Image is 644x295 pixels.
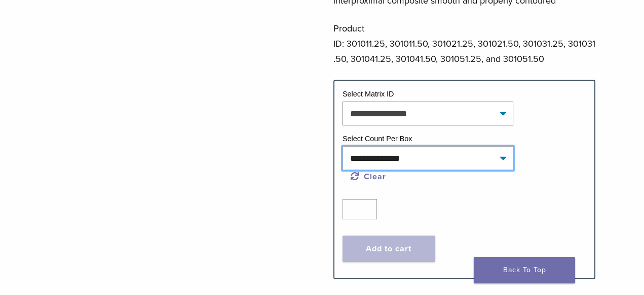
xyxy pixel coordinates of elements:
a: Clear [351,172,386,182]
button: Add to cart [343,236,435,262]
p: Product ID: 301011.25, 301011.50, 301021.25, 301021.50, 301031.25, 301031.50, 301041.25, 301041.5... [333,21,595,67]
label: Select Count Per Box [343,135,412,143]
a: Back To Top [474,257,575,283]
label: Select Matrix ID [343,90,394,98]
